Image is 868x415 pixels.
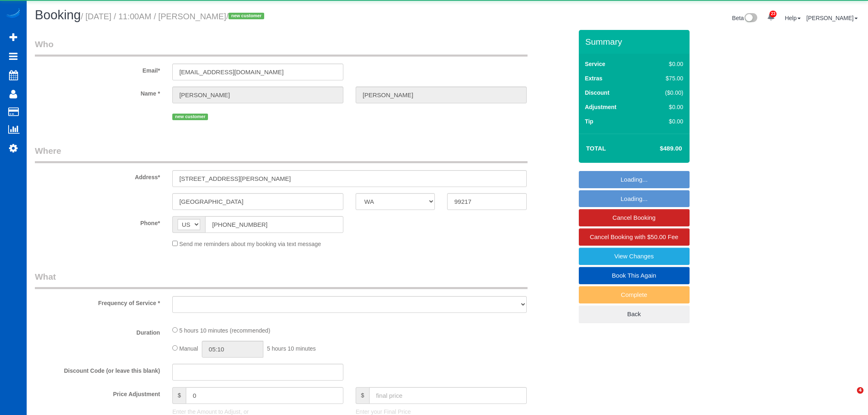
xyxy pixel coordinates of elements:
[356,387,369,404] span: $
[226,12,267,21] span: /
[648,89,683,97] div: ($0.00)
[585,103,617,111] label: Adjustment
[29,87,166,98] label: Name *
[29,170,166,181] label: Address*
[172,114,208,120] span: new customer
[356,87,527,103] input: Last Name*
[648,74,683,82] div: $75.00
[763,8,779,26] a: 23
[785,15,801,21] a: Help
[228,13,264,19] span: new customer
[648,117,683,125] div: $0.00
[585,74,603,82] label: Extras
[29,364,166,375] label: Discount Code (or leave this blank)
[29,387,166,398] label: Price Adjustment
[732,15,758,21] a: Beta
[648,103,683,111] div: $0.00
[447,193,526,210] input: Zip Code*
[81,12,267,21] small: / [DATE] / 11:00AM / [PERSON_NAME]
[5,8,21,20] img: Automaid Logo
[35,145,528,163] legend: Where
[585,89,610,97] label: Discount
[579,267,690,284] a: Book This Again
[585,117,594,125] label: Tip
[585,60,605,68] label: Service
[35,38,528,57] legend: Who
[267,345,316,352] span: 5 hours 10 minutes
[172,193,343,210] input: City*
[35,271,528,289] legend: What
[29,216,166,227] label: Phone*
[29,326,166,337] label: Duration
[744,13,757,24] img: New interface
[857,387,863,394] span: 4
[369,387,527,404] input: final price
[579,306,690,323] a: Back
[179,345,198,352] span: Manual
[172,387,186,404] span: $
[172,64,343,80] input: Email*
[585,37,685,46] h3: Summary
[172,87,343,103] input: First Name*
[579,209,690,226] a: Cancel Booking
[648,60,683,68] div: $0.00
[579,248,690,265] a: View Changes
[35,8,81,22] span: Booking
[770,11,777,17] span: 23
[806,15,858,21] a: [PERSON_NAME]
[840,387,860,407] iframe: Intercom live chat
[205,216,343,233] input: Phone*
[179,241,321,247] span: Send me reminders about my booking via text message
[635,145,682,152] h4: $489.00
[179,327,270,334] span: 5 hours 10 minutes (recommended)
[29,64,166,75] label: Email*
[586,145,606,152] strong: Total
[579,228,690,246] a: Cancel Booking with $50.00 Fee
[29,296,166,307] label: Frequency of Service *
[590,233,678,240] span: Cancel Booking with $50.00 Fee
